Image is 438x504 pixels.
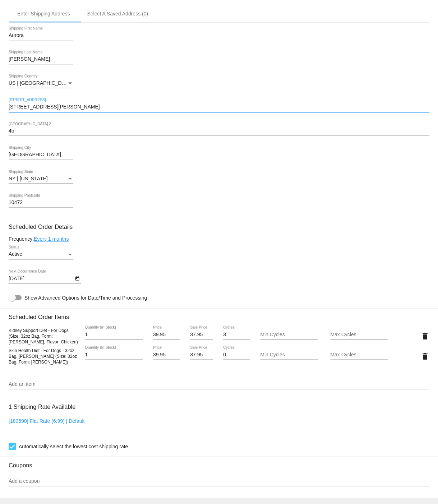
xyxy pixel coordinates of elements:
[260,352,318,357] input: Min Cycles
[9,200,73,205] input: Shipping Postcode
[421,352,429,360] mat-icon: delete
[260,332,318,337] input: Min Cycles
[9,128,429,134] input: Shipping Street 2
[9,381,429,387] input: Add an item
[19,442,128,450] span: Automatically select the lowest cost shipping rate
[9,152,73,158] input: Shipping City
[9,328,78,344] span: Kidney Support Diet - For Dogs (Size: 32oz Bag, Form: [PERSON_NAME], Flavor: Chicken)
[85,352,143,357] input: Quantity (In Stock)
[9,80,72,86] span: US | [GEOGRAPHIC_DATA]
[24,294,147,301] span: Show Advanced Options for Date/Time and Processing
[9,104,429,110] input: Shipping Street 1
[9,418,84,424] a: [180690] Flat Rate (6.99) | Default
[330,352,388,357] input: Max Cycles
[223,332,250,337] input: Cycles
[9,80,73,86] mat-select: Shipping Country
[9,456,429,468] h3: Coupons
[9,276,73,281] input: Next Occurrence Date
[223,352,250,357] input: Cycles
[9,176,48,181] span: NY | [US_STATE]
[85,332,143,337] input: Quantity (In Stock)
[9,348,77,364] span: Skin Health Diet - For Dogs - 32oz Bag, [PERSON_NAME] (Size: 32oz Bag, Form: [PERSON_NAME])
[9,251,73,257] mat-select: Status
[9,478,429,484] input: Add a coupon
[9,56,73,62] input: Shipping Last Name
[9,399,75,414] h3: 1 Shipping Rate Available
[330,332,388,337] input: Max Cycles
[9,33,73,38] input: Shipping First Name
[190,352,213,357] input: Sale Price
[9,308,429,320] h3: Scheduled Order Items
[153,352,180,357] input: Price
[9,223,429,230] h3: Scheduled Order Details
[9,176,73,182] mat-select: Shipping State
[421,332,429,340] mat-icon: delete
[17,11,70,17] div: Enter Shipping Address
[9,236,429,242] div: Frequency:
[9,251,22,257] span: Active
[87,11,148,17] div: Select A Saved Address (0)
[190,332,213,337] input: Sale Price
[153,332,180,337] input: Price
[73,274,81,282] button: Open calendar
[34,236,69,242] a: Every 1 months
